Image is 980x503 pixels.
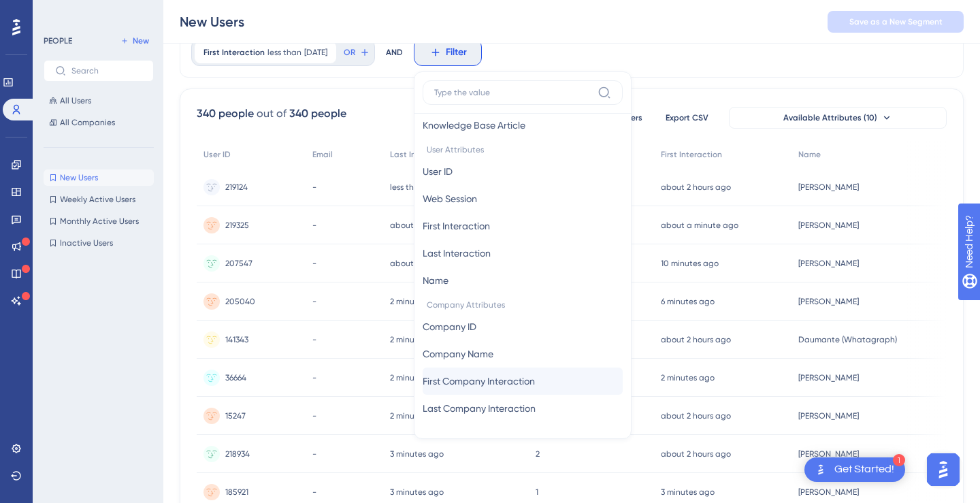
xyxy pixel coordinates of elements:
[798,149,821,160] span: Name
[434,87,592,98] input: Type the value
[798,410,859,421] span: [PERSON_NAME]
[414,39,482,66] button: Filter
[390,335,444,344] time: 2 minutes ago
[423,240,623,267] button: Last Interaction
[60,194,135,205] span: Weekly Active Users
[180,12,244,31] div: New Users
[661,449,731,459] time: about 2 hours ago
[423,139,623,158] span: User Attributes
[225,334,248,345] span: 141343
[661,221,738,230] time: about a minute ago
[116,33,154,49] button: New
[44,213,154,229] button: Monthly Active Users
[44,114,154,131] button: All Companies
[390,411,444,421] time: 2 minutes ago
[44,93,154,109] button: All Users
[390,259,468,268] time: about a minute ago
[798,220,859,231] span: [PERSON_NAME]
[344,47,355,58] span: OR
[423,400,536,417] span: Last Company Interaction
[423,163,453,180] span: User ID
[203,47,265,58] span: First Interaction
[44,191,154,208] button: Weekly Active Users
[225,487,248,498] span: 185921
[423,319,476,335] span: Company ID
[893,454,905,466] div: 1
[390,221,468,230] time: about a minute ago
[661,182,731,192] time: about 2 hours ago
[312,149,333,160] span: Email
[390,149,452,160] span: Last Interaction
[60,172,98,183] span: New Users
[828,11,964,33] button: Save as a New Segment
[32,3,85,20] span: Need Help?
[783,112,877,123] span: Available Attributes (10)
[390,487,444,497] time: 3 minutes ago
[312,449,316,459] span: -
[390,449,444,459] time: 3 minutes ago
[446,44,467,61] span: Filter
[304,47,327,58] span: [DATE]
[798,372,859,383] span: [PERSON_NAME]
[225,410,246,421] span: 15247
[661,259,719,268] time: 10 minutes ago
[60,117,115,128] span: All Companies
[423,267,623,294] button: Name
[834,462,894,477] div: Get Started!
[661,411,731,421] time: about 2 hours ago
[798,334,897,345] span: Daumante (Whatagraph)
[423,395,623,422] button: Last Company Interaction
[536,449,540,459] span: 2
[813,461,829,478] img: launcher-image-alternative-text
[798,296,859,307] span: [PERSON_NAME]
[225,182,248,193] span: 219124
[44,35,72,46] div: PEOPLE
[849,16,943,27] span: Save as a New Segment
[423,313,623,340] button: Company ID
[44,235,154,251] button: Inactive Users
[666,112,708,123] span: Export CSV
[423,340,623,368] button: Company Name
[923,449,964,490] iframe: UserGuiding AI Assistant Launcher
[225,258,252,269] span: 207547
[798,487,859,498] span: [PERSON_NAME]
[312,410,316,421] span: -
[342,42,372,63] button: OR
[312,296,316,307] span: -
[312,334,316,345] span: -
[423,212,623,240] button: First Interaction
[423,346,493,362] span: Company Name
[386,39,403,66] div: AND
[423,272,448,289] span: Name
[312,372,316,383] span: -
[225,296,255,307] span: 205040
[661,487,715,497] time: 3 minutes ago
[197,106,254,122] div: 340 people
[267,47,301,58] span: less than
[312,182,316,193] span: -
[390,182,478,192] time: less than a minute ago
[312,220,316,231] span: -
[289,106,346,122] div: 340 people
[729,107,947,129] button: Available Attributes (10)
[423,185,623,212] button: Web Session
[225,372,246,383] span: 36664
[390,297,444,306] time: 2 minutes ago
[661,373,715,383] time: 2 minutes ago
[423,158,623,185] button: User ID
[312,487,316,498] span: -
[798,449,859,459] span: [PERSON_NAME]
[798,182,859,193] span: [PERSON_NAME]
[312,258,316,269] span: -
[423,368,623,395] button: First Company Interaction
[44,169,154,186] button: New Users
[423,117,525,133] span: Knowledge Base Article
[423,245,491,261] span: Last Interaction
[423,294,623,313] span: Company Attributes
[390,373,444,383] time: 2 minutes ago
[661,297,715,306] time: 6 minutes ago
[225,449,250,459] span: 218934
[133,35,149,46] span: New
